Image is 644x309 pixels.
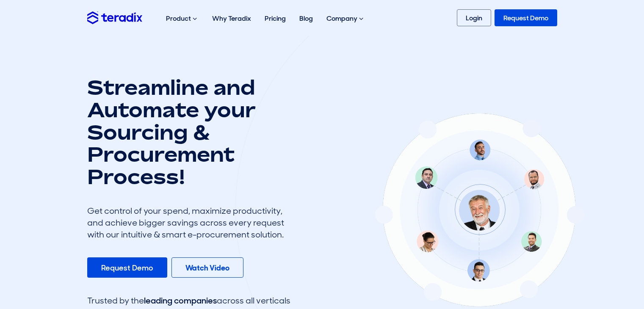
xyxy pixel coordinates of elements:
[87,295,290,306] div: Trusted by the across all verticals
[87,76,290,188] h1: Streamline and Automate your Sourcing & Procurement Process!
[457,9,491,26] a: Login
[87,205,290,240] div: Get control of your spend, maximize productivity, and achieve bigger savings across every request...
[320,5,372,32] div: Company
[144,295,217,306] span: leading companies
[87,11,142,24] img: Teradix logo
[171,257,243,278] a: Watch Video
[495,9,557,26] a: Request Demo
[258,5,293,32] a: Pricing
[87,257,167,278] a: Request Demo
[159,5,205,32] div: Product
[185,263,229,273] b: Watch Video
[205,5,258,32] a: Why Teradix
[293,5,320,32] a: Blog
